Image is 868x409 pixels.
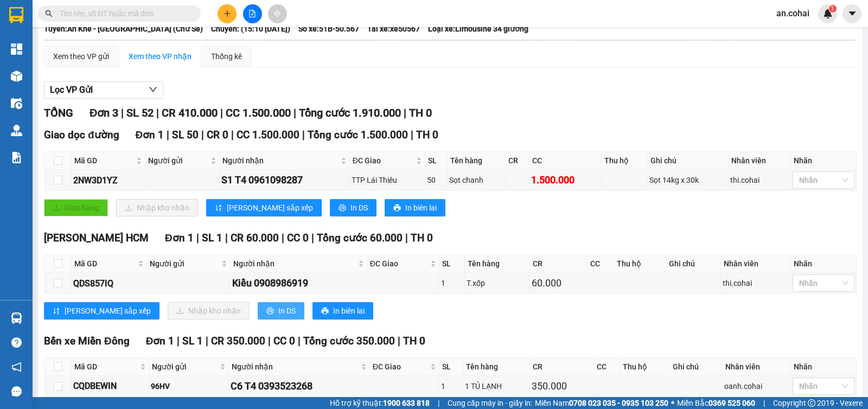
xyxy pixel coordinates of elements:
div: Kiều 0908986919 [232,276,365,291]
div: 1 TỦ LẠNH [465,380,528,392]
div: C6 T4 0393523268 [231,379,367,394]
span: Người nhận [233,258,356,270]
span: search [45,10,53,17]
span: Đơn 1 [146,335,175,347]
button: printerIn DS [258,302,304,319]
span: printer [266,307,274,316]
span: Loại xe: Limousine 34 giường [428,23,528,35]
span: Tài xế: xe50567 [367,23,420,35]
span: TH 0 [409,106,432,119]
span: printer [339,204,346,213]
span: caret-down [847,9,857,18]
span: In biên lai [405,202,437,214]
span: | [302,129,305,141]
span: file-add [248,10,256,17]
div: 1 [441,277,462,289]
span: question-circle [11,337,22,348]
img: solution-icon [11,152,22,163]
th: CC [529,152,602,170]
span: | [298,335,301,347]
span: down [149,85,157,94]
span: 1 [831,5,834,12]
span: | [225,232,228,244]
span: Người nhận [222,155,339,167]
span: plus [224,10,231,17]
span: notification [11,362,22,372]
span: Người nhận [232,361,358,373]
span: SL 50 [172,129,199,141]
div: Thống kê [211,50,242,62]
span: TH 0 [411,232,433,244]
span: ĐC Giao [353,155,414,167]
span: CR 410.000 [162,106,218,119]
span: Người gửi [150,258,219,270]
span: In biên lai [333,305,365,317]
img: warehouse-icon [11,125,22,136]
span: | [196,232,199,244]
span: Số xe: 51B-50.567 [298,23,359,35]
span: ⚪️ [671,401,674,405]
span: | [293,106,296,119]
span: sort-ascending [53,307,60,316]
div: QDS857IQ [73,277,145,290]
button: plus [218,4,237,23]
button: sort-ascending[PERSON_NAME] sắp xếp [206,199,322,216]
img: warehouse-icon [11,98,22,109]
div: Nhãn [794,155,853,167]
span: CC 0 [273,335,295,347]
th: Tên hàng [463,358,530,376]
img: icon-new-feature [823,9,833,18]
button: uploadGiao hàng [44,199,108,216]
div: 2NW3D1YZ [73,174,143,187]
button: printerIn biên lai [385,199,445,216]
span: | [121,106,124,119]
span: Bến xe Miền Đông [44,335,130,347]
span: printer [393,204,401,213]
th: Nhân viên [721,255,790,273]
span: CR 350.000 [211,335,265,347]
img: logo-vxr [9,7,23,23]
img: warehouse-icon [11,312,22,324]
th: CR [506,152,529,170]
span: SL 52 [126,106,154,119]
span: | [411,129,413,141]
span: TH 0 [403,335,425,347]
span: Tổng cước 1.500.000 [308,129,408,141]
span: | [156,106,159,119]
span: Người gửi [152,361,218,373]
div: 1.500.000 [531,172,599,188]
button: downloadNhập kho nhận [116,199,198,216]
span: Giao dọc đường [44,129,119,141]
div: T.xốp [467,277,528,289]
span: SL 1 [202,232,222,244]
td: 2NW3D1YZ [72,170,145,191]
th: CC [594,358,620,376]
span: Đơn 1 [165,232,194,244]
span: | [201,129,204,141]
span: [PERSON_NAME] HCM [44,232,149,244]
span: CC 0 [287,232,309,244]
img: warehouse-icon [11,71,22,82]
th: Ghi chú [666,255,721,273]
div: 50 [427,174,445,186]
th: Thu hộ [620,358,670,376]
span: | [268,335,271,347]
span: Miền Nam [535,397,668,409]
th: Nhân viên [729,152,790,170]
div: Xem theo VP gửi [53,50,109,62]
span: Chuyến: (15:10 [DATE]) [211,23,290,35]
button: aim [268,4,287,23]
span: CR 0 [207,129,228,141]
span: an.cohai [768,7,818,20]
span: Cung cấp máy in - giấy in: [448,397,532,409]
div: oanh.cohai [724,380,789,392]
span: Đơn 3 [90,106,118,119]
span: [PERSON_NAME] sắp xếp [227,202,313,214]
span: | [282,232,284,244]
span: CC 1.500.000 [226,106,291,119]
span: | [206,335,208,347]
span: | [311,232,314,244]
span: aim [273,10,281,17]
span: Miền Bắc [677,397,755,409]
span: CC 1.500.000 [237,129,299,141]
